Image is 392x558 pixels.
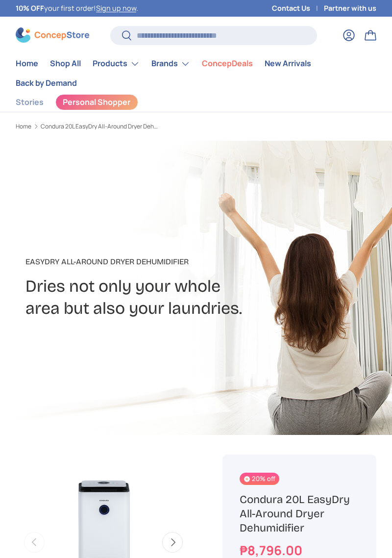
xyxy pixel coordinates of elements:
a: Home [16,54,38,73]
a: Shop All [50,54,81,73]
span: Personal Shopper [63,98,130,106]
a: Partner with us [324,3,376,14]
a: Personal Shopper [55,94,138,110]
summary: Brands [146,54,196,74]
a: Sign up now [96,3,136,13]
strong: 10% OFF [16,3,44,13]
a: Condura 20L EasyDry All-Around Dryer Dehumidifier [41,124,158,129]
a: Products [93,54,140,74]
nav: Secondary [16,93,376,112]
p: your first order! . [16,3,138,14]
a: Contact Us [272,3,324,14]
h1: Condura 20L EasyDry All-Around Dryer Dehumidifier [240,492,359,535]
a: ConcepDeals [202,54,253,73]
nav: Primary [16,54,376,93]
span: 20% off [240,473,279,485]
a: Brands [151,54,190,74]
img: ConcepStore [16,27,89,43]
a: New Arrivals [265,54,311,73]
a: Back by Demand [16,74,77,93]
h2: Dries not only your whole area but also your laundries. [25,276,367,319]
a: Stories [16,93,44,112]
a: Home [16,124,31,129]
p: EasyDry All-Around Dryer Dehumidifier [25,256,367,268]
summary: Products [87,54,146,74]
nav: Breadcrumbs [16,122,207,131]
